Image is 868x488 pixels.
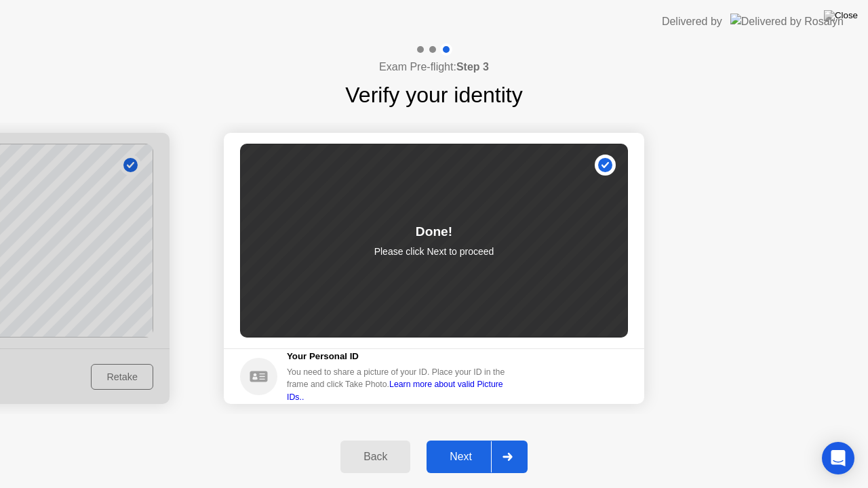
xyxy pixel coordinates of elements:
a: Learn more about valid Picture IDs.. [287,380,503,401]
h5: Your Personal ID [287,350,515,363]
h1: Verify your identity [345,79,522,111]
img: Close [824,10,858,21]
b: Step 3 [456,61,489,73]
div: Next [431,451,491,463]
div: You need to share a picture of your ID. Place your ID in the frame and click Take Photo. [287,366,515,403]
div: Done! [416,222,452,242]
div: Back [344,451,406,463]
div: Open Intercom Messenger [822,442,854,474]
h4: Exam Pre-flight: [379,59,489,75]
div: Delivered by [662,14,722,30]
button: Back [340,441,410,473]
button: Next [427,441,528,473]
p: Please click Next to proceed [374,245,494,259]
img: Delivered by Rosalyn [730,14,844,29]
